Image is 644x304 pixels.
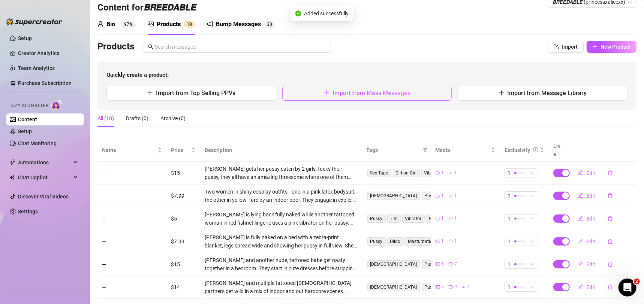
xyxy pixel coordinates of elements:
[508,237,511,246] span: 1
[442,283,444,291] span: 7
[442,215,444,222] span: 1
[422,283,440,291] span: Pussy
[106,20,115,29] div: Bio
[97,207,166,230] td: —
[166,139,200,162] th: Price
[6,18,62,25] img: logo-BBDzfeDw.svg
[422,260,440,268] span: Pussy
[97,114,114,122] div: All (10)
[216,20,261,29] div: Bump Messages
[166,207,200,230] td: $5
[572,258,602,270] button: Edit
[619,279,637,297] iframe: Intercom live chat
[97,21,103,27] span: user
[187,22,189,27] span: 1
[18,35,32,41] a: Setup
[442,192,444,199] span: 1
[393,169,420,177] span: Girl on Girl
[18,140,57,146] a: Chat Monitoring
[18,77,78,89] a: Purchase Subscription
[155,43,326,51] input: Search messages
[436,285,440,289] span: picture
[367,260,420,268] span: [DEMOGRAPHIC_DATA]
[436,216,440,221] span: video-camera
[205,188,357,204] div: Two women in shiny cosplay outfits—one in a pink latex bodysuit, the other in yellow—are by an in...
[455,238,457,245] span: 1
[455,261,457,268] span: 7
[166,230,200,253] td: $7.99
[602,281,619,293] button: delete
[387,215,401,223] span: Tits
[18,194,69,200] a: Discover Viral Videos
[608,262,613,267] span: delete
[508,283,511,291] span: 1
[578,284,583,289] span: edit
[362,139,431,162] th: Tags
[126,114,148,122] div: Drafts (0)
[200,139,362,162] th: Description
[436,146,490,154] span: Media
[449,262,453,267] span: video-camera
[499,90,505,96] span: plus
[505,146,530,154] div: Exclusivity
[449,171,453,175] span: gif
[442,261,444,268] span: 6
[578,170,583,175] span: edit
[264,21,275,28] sup: 30
[166,162,200,185] td: $15
[10,175,15,180] img: Chat Copilot
[205,210,357,227] div: [PERSON_NAME] is lying back fully naked while another tattooed woman in red fishnet lingerie uses...
[367,169,391,177] span: Sex Tape
[18,47,78,59] a: Creator Analytics
[508,169,511,177] span: 1
[18,116,37,122] a: Content
[608,193,613,198] span: delete
[207,21,213,27] span: notification
[97,185,166,207] td: —
[205,233,357,250] div: [PERSON_NAME] is fully naked on a bed with a zebra-print blanket, legs spread wide and showing he...
[323,90,329,96] span: plus
[455,215,457,222] span: 1
[508,89,587,97] span: Import from Message Library
[572,235,602,247] button: Edit
[602,213,619,225] button: delete
[436,262,440,267] span: picture
[608,170,613,176] span: delete
[422,192,440,200] span: Pussy
[436,239,440,244] span: picture
[171,146,190,154] span: Price
[586,284,596,290] span: Edit
[97,276,166,299] td: —
[205,279,357,295] div: [PERSON_NAME] and multiple tattooed [DEMOGRAPHIC_DATA] partners get wild in a mix of indoor and o...
[423,148,427,152] span: filter
[205,165,357,181] div: [PERSON_NAME] gets her pussy eaten by 2 girls, fucks their pussy, they all have an amazing threes...
[148,44,153,49] span: search
[102,146,156,154] span: Name
[421,145,429,156] span: filter
[533,147,538,152] span: info-circle
[508,192,511,200] span: 1
[578,261,583,267] span: edit
[578,238,583,244] span: edit
[562,44,578,50] span: Import
[587,41,637,53] button: New Product
[267,22,270,27] span: 3
[458,86,628,101] button: Import from Message Library
[586,261,596,267] span: Edit
[166,253,200,276] td: $15
[442,169,444,176] span: 1
[634,279,640,285] span: 2
[157,20,181,29] div: Products
[402,215,425,223] span: Vibrator
[449,285,453,289] span: video-camera
[97,253,166,276] td: —
[436,171,440,175] span: video-camera
[270,22,272,27] span: 0
[586,193,596,199] span: Edit
[431,139,500,162] th: Media
[18,128,32,134] a: Setup
[282,86,452,101] button: Import from Mass Messages
[608,285,613,290] span: delete
[421,169,444,177] span: Vibrator
[449,194,453,198] span: gif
